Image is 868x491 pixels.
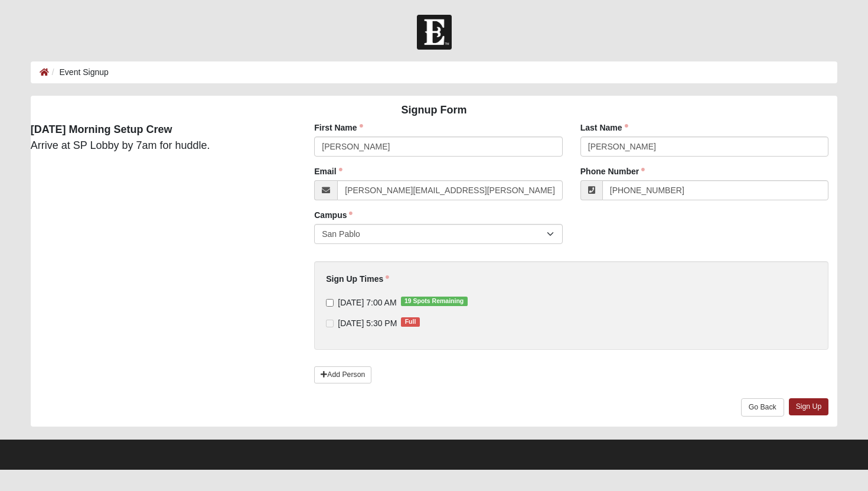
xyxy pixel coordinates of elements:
[580,122,628,134] label: Last Name
[741,398,784,417] a: Go Back
[326,320,334,327] input: [DATE] 5:30 PMFull
[22,122,297,154] div: Arrive at SP Lobby by 7am for huddle.
[49,66,109,79] li: Event Signup
[338,298,396,307] span: [DATE] 7:00 AM
[314,122,363,134] label: First Name
[417,15,452,50] img: Church of Eleven22 Logo
[326,299,334,307] input: [DATE] 7:00 AM19 Spots Remaining
[31,104,838,117] h4: Signup Form
[580,165,645,177] label: Phone Number
[401,297,468,306] span: 19 Spots Remaining
[338,318,397,328] span: [DATE] 5:30 PM
[314,209,353,221] label: Campus
[789,398,829,415] a: Sign Up
[31,123,172,135] strong: [DATE] Morning Setup Crew
[326,273,389,285] label: Sign Up Times
[401,317,419,327] span: Full
[314,165,342,177] label: Email
[314,366,371,383] a: Add Person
